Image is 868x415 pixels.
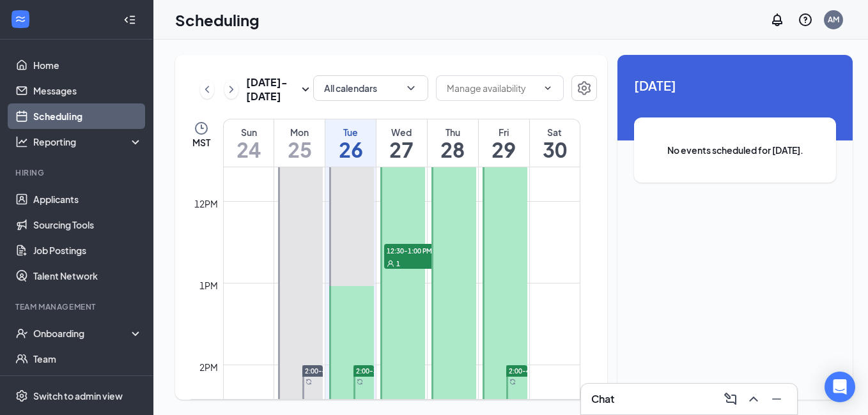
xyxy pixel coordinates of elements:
h3: [DATE] - [DATE] [246,75,298,103]
button: ComposeMessage [720,389,741,409]
svg: ChevronLeft [201,82,213,97]
div: Sat [530,126,580,139]
svg: Settings [577,80,592,96]
svg: QuestionInfo [798,12,813,27]
h1: Scheduling [175,9,260,31]
a: August 28, 2025 [428,119,478,167]
h1: 24 [224,139,274,160]
svg: Analysis [15,135,28,148]
h1: 25 [274,139,325,160]
svg: ChevronDown [405,82,417,94]
div: 12pm [192,197,221,211]
h3: Chat [591,392,614,406]
svg: Settings [15,389,28,402]
svg: ComposeMessage [723,391,738,407]
h1: 30 [530,139,580,160]
div: Sun [224,126,274,139]
a: Scheduling [33,103,143,129]
div: Reporting [33,135,143,148]
div: Fri [479,126,529,139]
div: Onboarding [33,327,132,340]
span: 2:00-3:00 PM [356,366,398,375]
h1: 29 [479,139,529,160]
button: Minimize [766,389,787,409]
span: [DATE] [634,75,836,95]
svg: Sync [357,379,363,385]
a: August 26, 2025 [325,119,376,167]
a: Job Postings [33,238,143,263]
div: Switch to admin view [33,389,123,402]
div: Wed [376,126,427,139]
a: DocumentsCrown [33,372,143,397]
svg: SmallChevronDown [298,82,313,97]
a: Home [33,52,143,78]
div: Tue [325,126,376,139]
a: August 30, 2025 [530,119,580,167]
svg: Clock [194,121,209,136]
svg: ChevronDown [543,83,553,93]
a: August 27, 2025 [376,119,427,167]
a: Settings [571,75,597,103]
svg: ChevronUp [746,391,761,407]
div: 1pm [197,278,221,292]
input: Manage availability [447,81,538,95]
a: August 25, 2025 [274,119,325,167]
span: MST [192,136,210,149]
div: Thu [428,126,478,139]
svg: Sync [509,379,516,385]
svg: Notifications [770,12,785,27]
a: August 24, 2025 [224,119,274,167]
button: All calendarsChevronDown [313,75,428,101]
div: Mon [274,126,325,139]
a: Talent Network [33,263,143,289]
svg: Collapse [123,13,136,26]
span: No events scheduled for [DATE]. [660,143,810,157]
button: ChevronRight [224,80,238,99]
svg: User [387,260,394,268]
button: ChevronUp [743,389,764,409]
h1: 28 [428,139,478,160]
a: August 29, 2025 [479,119,529,167]
a: Sourcing Tools [33,212,143,238]
a: Applicants [33,186,143,212]
button: Settings [571,75,597,101]
div: Hiring [15,167,140,178]
svg: Minimize [769,391,784,407]
span: 12:30-1:00 PM [384,244,448,257]
span: 1 [396,259,400,268]
span: 2:00-4:00 PM [305,366,346,375]
div: AM [828,14,839,25]
svg: ChevronRight [225,82,238,97]
a: Messages [33,78,143,103]
span: 2:00-4:00 PM [509,366,550,375]
svg: WorkstreamLogo [14,13,27,26]
h1: 26 [325,139,376,160]
div: Open Intercom Messenger [825,372,855,402]
button: ChevronLeft [200,80,214,99]
svg: UserCheck [15,327,28,340]
div: Team Management [15,301,140,312]
svg: Sync [306,379,312,385]
div: 2pm [197,360,221,374]
a: Team [33,346,143,372]
h1: 27 [376,139,427,160]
